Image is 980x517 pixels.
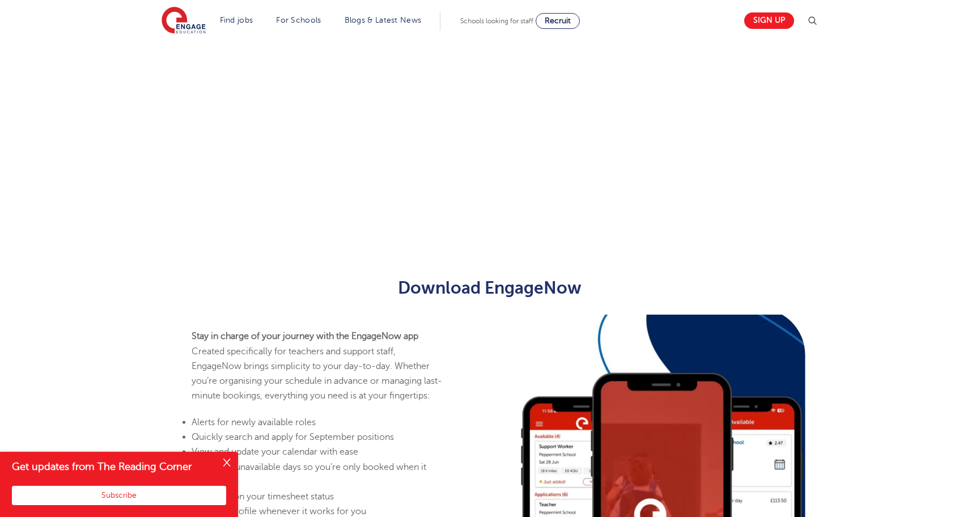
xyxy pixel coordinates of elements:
a: Sign up [744,12,794,29]
li: Mark your unavailable days so you’re only booked when it suits you [192,459,444,489]
button: Close [215,452,238,474]
li: Keep tabs on your timesheet status [192,489,444,504]
li: View and update your calendar with ease [192,444,444,459]
img: Engage Education [162,7,206,35]
button: Subscribe [12,486,226,505]
span: Recruit [545,16,571,25]
a: Find jobs [220,16,253,24]
li: Alerts for newly available roles [192,414,444,429]
strong: Stay in charge of your journey with the EngageNow app [192,331,418,341]
h4: Get updates from The Reading Corner [12,460,214,474]
h2: Download EngageNow [212,278,768,298]
a: Blogs & Latest News [345,16,422,24]
span: Schools looking for staff [460,17,533,25]
p: Created specifically for teachers and support staff, EngageNow brings simplicity to your day-to-d... [192,329,444,403]
a: For Schools [276,16,321,24]
li: Quickly search and apply for September positions [192,430,444,444]
a: Recruit [536,13,580,29]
